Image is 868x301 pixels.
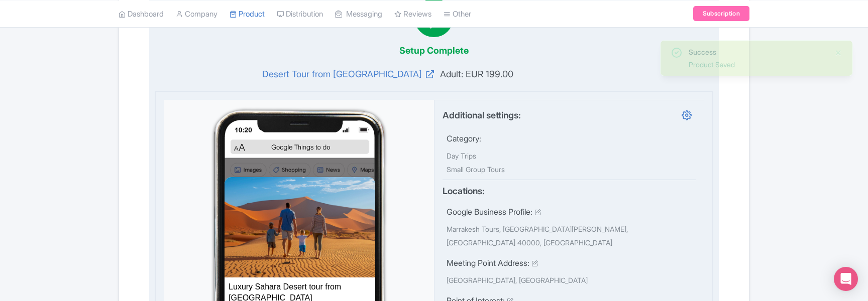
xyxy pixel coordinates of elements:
[447,276,588,284] span: [GEOGRAPHIC_DATA], [GEOGRAPHIC_DATA]
[165,67,434,81] a: Desert Tour from [GEOGRAPHIC_DATA]
[225,177,375,277] img: txpjowd3erwdwwtdpvjm.jpg
[399,45,469,56] span: Setup Complete
[689,59,826,70] div: Product Saved
[443,108,521,123] label: Additional settings:
[447,132,481,144] label: Category:
[443,184,485,198] label: Locations:
[689,47,826,57] div: Success
[693,6,749,21] a: Subscription
[834,47,842,59] button: Close
[447,206,532,218] label: Google Business Profile:
[447,165,505,174] span: Small Group Tours
[447,257,529,269] label: Meeting Point Address:
[447,225,628,247] span: Marrakesh Tours, [GEOGRAPHIC_DATA][PERSON_NAME], [GEOGRAPHIC_DATA] 40000, [GEOGRAPHIC_DATA]
[834,267,858,291] div: Open Intercom Messenger
[434,67,703,81] span: Adult: EUR 199.00
[447,152,476,160] span: Day Trips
